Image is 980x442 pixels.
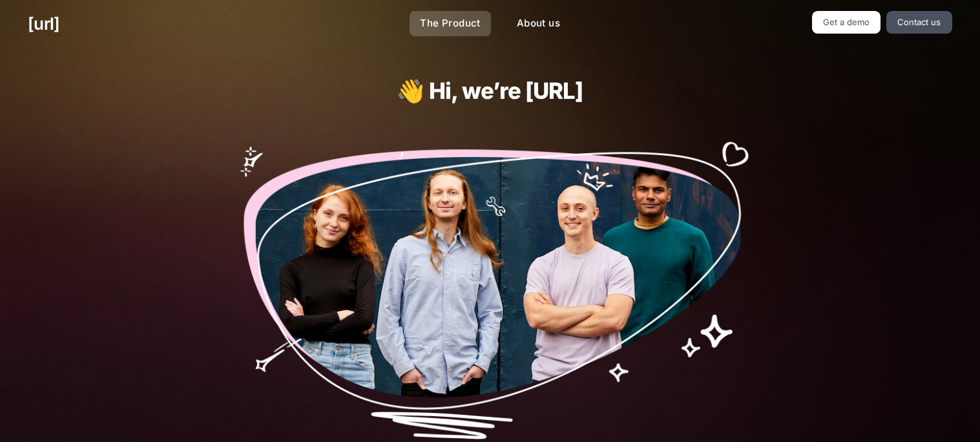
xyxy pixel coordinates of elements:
[278,78,701,103] h1: 👋 Hi, we’re [URL]
[28,11,59,36] a: [URL]
[410,11,491,36] a: The Product
[886,11,952,34] a: Contact us
[812,11,881,34] a: Get a demo
[506,11,570,36] a: About us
